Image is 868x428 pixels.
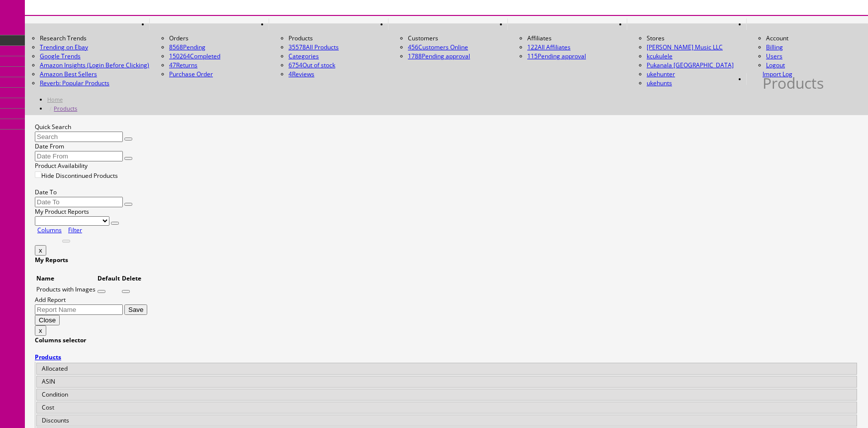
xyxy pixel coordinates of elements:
[766,34,866,43] li: Account
[527,43,571,51] a: 122All Affiliates
[47,96,63,103] a: Home
[766,61,785,69] a: Logout
[289,61,302,69] span: 6754
[746,73,763,85] a: HELP
[527,52,586,60] a: 115Pending approval
[35,142,64,150] label: Date From
[40,43,149,52] a: Trending on Ebay
[169,34,269,43] li: Orders
[408,34,507,43] li: Customers
[408,52,422,60] span: 1788
[36,402,857,414] div: Cost
[35,353,61,361] strong: Products
[40,34,149,43] li: Research Trends
[68,226,82,234] a: Filter
[35,151,123,161] input: Date From
[647,61,734,69] a: Pukanala [GEOGRAPHIC_DATA]
[289,70,292,78] span: 4
[36,389,857,401] div: Condition
[169,52,190,60] span: 150264
[527,34,627,43] li: Affiliates
[40,79,149,88] a: Reverb: Popular Products
[408,43,418,51] span: 456
[36,415,857,427] div: Discounts
[36,363,857,375] div: Allocated
[35,161,88,170] label: Product Availability
[40,52,149,61] a: Google Trends
[35,123,71,131] label: Quick Search
[35,207,89,216] label: My Product Reports
[35,171,118,180] label: Hide Discontinued Products
[289,52,319,60] a: Categories
[35,245,46,256] button: x
[766,43,783,51] a: Billing
[289,43,339,51] a: 35578All Products
[54,105,77,112] a: Products
[40,70,149,79] a: Amazon Best Sellers
[35,171,41,178] input: Hide Discontinued Products
[289,43,306,51] span: 35578
[647,79,672,87] a: ukehunts
[36,285,96,294] td: Products with Images
[647,43,723,51] a: [PERSON_NAME] Music LLC
[169,61,176,69] span: 47
[37,226,62,234] a: Columns
[647,34,746,43] li: Stores
[527,43,538,51] span: 122
[408,43,468,51] a: 456Customers Online
[289,61,335,69] a: 6754Out of stock
[289,70,314,78] a: 4Reviews
[169,43,269,52] a: 8568Pending
[35,295,66,304] label: Add Report
[527,52,538,60] span: 115
[408,52,470,60] a: 1788Pending approval
[121,274,142,284] td: Delete
[35,197,123,207] input: Date To
[35,256,858,265] h4: My Reports
[36,274,96,284] td: Name
[647,70,675,78] a: ukehunter
[766,52,782,60] a: Users
[35,315,60,325] button: Close
[169,61,197,69] a: 47Returns
[169,43,183,51] span: 8568
[35,132,123,142] input: Search
[763,70,792,78] a: Import Log
[169,52,220,60] a: 150264Completed
[35,325,46,336] button: x
[124,304,147,315] button: Save
[36,376,857,388] div: ASIN
[40,61,149,70] a: Amazon Insights (Login Before Clicking)
[647,52,673,60] a: kcukulele
[35,188,57,196] label: Date To
[35,304,123,315] input: Report Name
[35,336,858,345] h4: Columns selector
[289,34,388,43] li: Products
[169,70,213,78] a: Purchase Order
[763,79,824,88] h1: Products
[97,274,120,284] td: Default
